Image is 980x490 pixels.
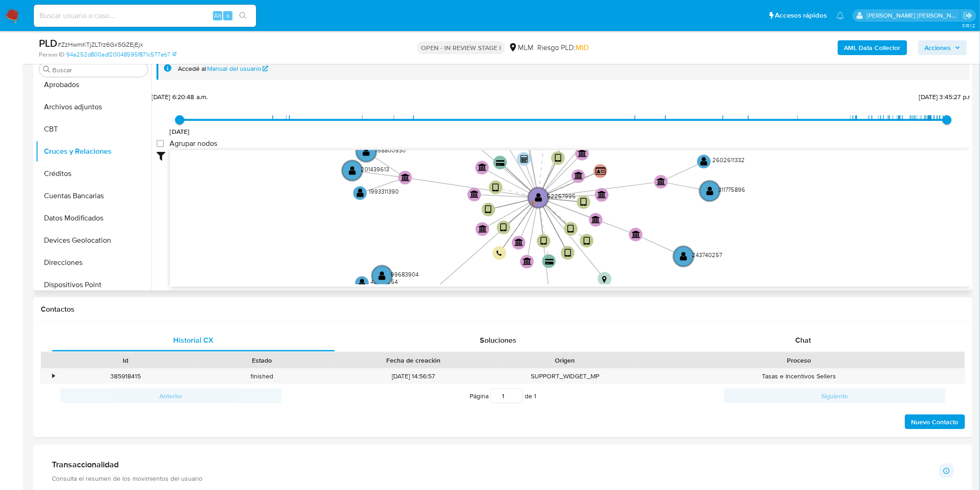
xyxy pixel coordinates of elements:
[962,22,975,29] span: 3.161.2
[545,258,554,265] text: 
[52,66,144,74] input: Buscar
[493,183,499,193] text: 
[417,41,505,54] p: OPEN - IN REVIEW STAGE I
[603,276,607,283] text: 
[911,415,959,428] span: Nuevo Contacto
[369,187,399,195] text: 1993311390
[919,92,975,101] span: [DATE] 3:45:27 p.m.
[36,96,151,118] button: Archivos adjuntos
[718,185,745,194] text: 311775896
[574,171,583,179] text: 
[330,369,497,384] div: [DATE] 14:56:57
[178,64,206,73] span: Accedé al
[36,251,151,274] button: Direcciones
[152,92,208,101] span: [DATE] 6:20:48 a.m.
[36,74,151,96] button: Aprobados
[36,163,151,185] button: Créditos
[867,11,961,20] p: elena.palomino@mercadolibre.com.mx
[509,43,534,53] div: MLM
[390,270,419,278] text: 99683904
[36,185,151,207] button: Cuentas Bancarias
[724,389,946,403] button: Siguiente
[963,11,973,20] a: Salir
[775,11,827,20] span: Accesos rápidos
[578,149,587,157] text: 
[157,140,164,147] input: Agrupar nodos
[170,139,217,148] span: Agrupar nodos
[36,207,151,229] button: Datos Modificados
[478,225,487,232] text: 
[521,155,528,163] text: 
[43,66,50,73] button: Buscar
[478,163,487,171] text: 
[66,50,176,59] a: 94a252d800adf20048595f871c577eb7
[36,229,151,251] button: Devices Geolocation
[537,43,589,53] span: Riesgo PLD:
[568,224,574,234] text: 
[905,415,965,429] button: Nuevo Contacto
[632,230,641,238] text: 
[496,160,505,166] text: 
[371,277,398,286] text: 481318954
[547,192,576,200] text: 52257995
[836,12,844,19] a: Notificaciones
[39,36,57,50] b: PLD
[640,356,958,365] div: Proceso
[480,335,517,346] span: Soluciones
[796,335,811,346] span: Chat
[596,167,606,176] text: 
[64,356,187,365] div: Id
[523,257,532,265] text: 
[712,156,745,164] text: 2602611332
[497,369,633,384] div: SUPPORT_WIDGET_MP
[534,391,536,401] span: 1
[701,157,708,166] text: 
[363,147,371,157] text: 
[692,251,722,259] text: 243740257
[680,251,688,261] text: 
[918,40,967,55] button: Acciones
[379,271,386,281] text: 
[470,389,536,403] span: Página de
[838,40,907,55] button: AML Data Collector
[540,236,547,246] text: 
[706,186,714,196] text: 
[485,205,492,214] text: 
[657,177,666,185] text: 
[598,190,607,198] text: 
[503,356,627,365] div: Origen
[501,223,507,232] text: 
[57,369,194,384] div: 385918415
[592,215,601,223] text: 
[925,40,951,55] span: Acciones
[532,200,535,206] text: D
[515,238,523,246] text: 
[34,10,256,22] input: Buscar usuario o caso...
[39,50,64,59] b: Person ID
[535,193,542,202] text: 
[57,40,143,49] span: # ZzHwmKTjZLTrz6Gx5GZEjEjx
[233,9,252,22] button: search-icon
[358,278,366,288] text: 
[555,153,561,163] text: 
[194,369,330,384] div: finished
[170,127,190,136] span: [DATE]
[41,305,965,314] h1: Contactos
[336,356,490,365] div: Fecha de creación
[580,197,587,207] text: 
[576,42,589,53] span: MID
[214,11,221,20] span: Alt
[584,236,590,246] text: 
[470,190,479,198] text: 
[226,11,229,20] span: s
[200,356,323,365] div: Estado
[375,146,406,154] text: 768800930
[361,165,389,173] text: 201439613
[357,188,364,198] text: 
[207,64,269,73] a: Manual del usuario
[349,166,356,176] text: 
[36,118,151,140] button: CBT
[844,40,901,55] b: AML Data Collector
[36,274,151,296] button: Dispositivos Point
[60,389,282,403] button: Anterior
